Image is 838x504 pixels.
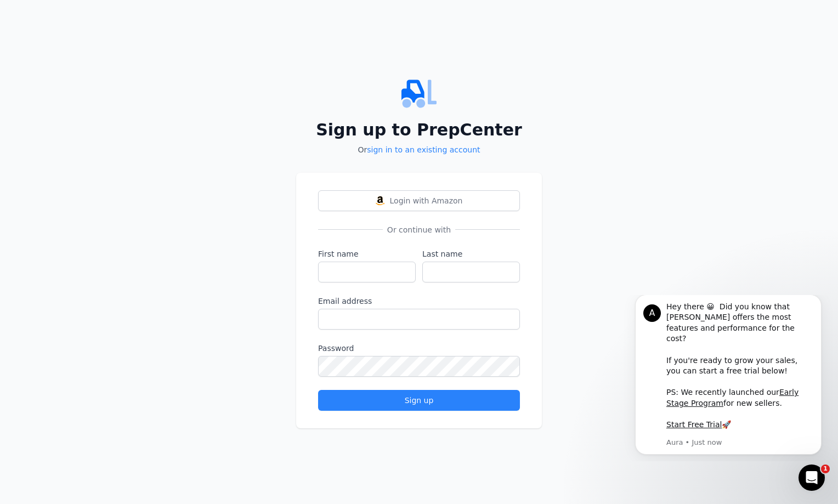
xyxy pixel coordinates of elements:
b: 🚀 [103,125,112,134]
img: Login with Amazon [376,196,384,205]
label: Last name [422,248,520,259]
span: 1 [821,465,830,473]
button: Login with AmazonLogin with Amazon [318,190,520,211]
div: Sign up [327,395,511,406]
button: Sign up [318,390,520,411]
label: First name [318,248,416,259]
span: Login with Amazon [390,195,463,206]
p: Message from Aura, sent Just now [48,143,195,152]
iframe: Intercom live chat [799,465,825,491]
span: Or continue with [383,224,455,235]
a: Start Free Trial [48,125,103,134]
div: Profile image for Aura [25,9,42,27]
div: Hey there 😀 Did you know that [PERSON_NAME] offers the most features and performance for the cost... [48,7,195,135]
label: Password [318,343,520,354]
img: PrepCenter [296,76,542,111]
h2: Sign up to PrepCenter [296,120,542,140]
label: Email address [318,296,520,307]
iframe: Intercom notifications message [619,295,838,461]
p: Or [296,144,542,155]
a: sign in to an existing account [367,145,480,154]
div: Message content [48,7,195,141]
